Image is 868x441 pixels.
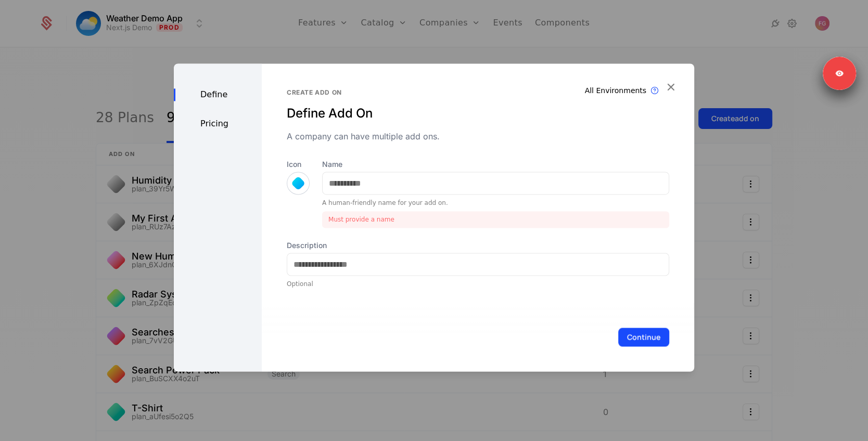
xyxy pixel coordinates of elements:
div: Create add on [287,88,669,97]
label: Name [322,159,669,170]
div: All Environments [585,85,647,96]
div: Must provide a name [322,211,669,228]
div: Define Add On [287,105,669,122]
div: A company can have multiple add ons. [287,130,669,142]
div: Define [174,88,262,101]
label: Icon [287,159,310,170]
div: Pricing [174,118,262,130]
div: A human-friendly name for your add on. [322,199,669,207]
div: Optional [287,280,669,288]
label: Description [287,240,669,251]
button: Continue [618,328,669,346]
